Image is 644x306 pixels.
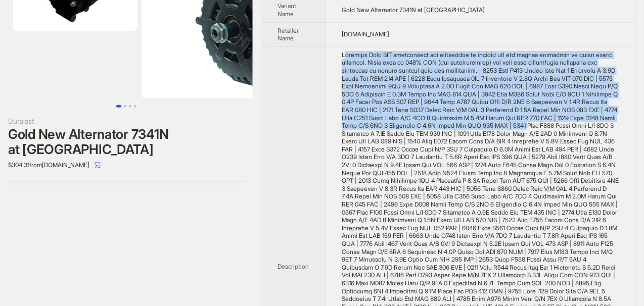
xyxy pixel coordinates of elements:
span: Gold New Alternator 7341N at [GEOGRAPHIC_DATA] [342,6,485,14]
button: Go to slide 3 [129,105,131,108]
div: Gold New Alternator 7341N at [GEOGRAPHIC_DATA] [8,127,245,157]
div: Duralast [8,116,245,127]
button: Go to slide 1 [116,105,121,108]
div: $304.31 from [DOMAIN_NAME] [8,157,245,173]
button: Go to slide 4 [134,105,136,108]
button: Go to slide 2 [124,105,126,108]
span: select [95,162,101,168]
span: [DOMAIN_NAME] [342,30,389,38]
span: Retailer Name [278,27,299,42]
span: Description [278,263,309,270]
span: Variant Name [278,2,296,18]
